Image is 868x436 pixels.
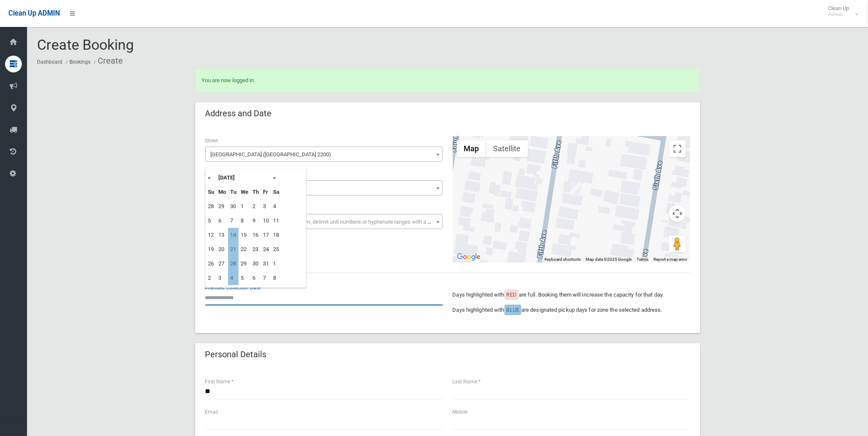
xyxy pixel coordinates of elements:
[206,242,216,257] td: 19
[205,180,443,195] span: 21
[457,140,486,157] button: Show street map
[271,257,281,271] td: 1
[216,185,228,199] th: Mo
[669,140,686,157] button: Toggle fullscreen view
[37,36,134,53] span: Create Booking
[828,11,849,18] small: Admin
[37,59,62,65] a: Dashboard
[637,257,649,262] a: Terms (opens in new tab)
[92,53,123,69] li: Create
[211,219,446,225] span: Select the unit number from the dropdown, delimit unit numbers or hyphenate ranges with a comma
[586,257,632,262] span: Map data ©2025 Google
[453,290,690,300] p: Days highlighted with are full. Booking them will increase the capacity for that day.
[195,69,700,92] div: You are now logged in.
[250,271,261,285] td: 6
[261,185,271,199] th: Fr
[216,228,228,242] td: 13
[8,9,60,17] span: Clean Up ADMIN
[571,182,581,196] div: 21 Fifth Avenue, CONDELL PARK NSW 2200
[239,257,250,271] td: 29
[216,171,271,185] th: [DATE]
[205,147,443,162] span: Fifth Avenue (CONDELL PARK 2200)
[507,292,517,298] span: RED
[239,228,250,242] td: 15
[207,182,441,194] span: 21
[261,242,271,257] td: 24
[271,228,281,242] td: 18
[261,271,271,285] td: 7
[545,257,581,262] button: Keyboard shortcuts
[216,257,228,271] td: 27
[486,140,528,157] button: Show satellite imagery
[507,307,519,313] span: BLUE
[216,271,228,285] td: 3
[206,171,216,185] th: «
[239,199,250,214] td: 1
[228,257,239,271] td: 28
[271,171,281,185] th: »
[250,199,261,214] td: 2
[250,228,261,242] td: 16
[228,214,239,228] td: 7
[271,214,281,228] td: 11
[271,242,281,257] td: 25
[453,305,690,315] p: Days highlighted with are designated pickup days for zone the selected address.
[271,271,281,285] td: 8
[250,185,261,199] th: Th
[206,228,216,242] td: 12
[69,59,90,65] a: Bookings
[239,185,250,199] th: We
[206,214,216,228] td: 5
[261,228,271,242] td: 17
[261,199,271,214] td: 3
[261,257,271,271] td: 31
[250,257,261,271] td: 30
[239,242,250,257] td: 22
[206,257,216,271] td: 26
[271,185,281,199] th: Sa
[206,199,216,214] td: 28
[206,271,216,285] td: 2
[824,5,857,18] span: Clean Up
[239,214,250,228] td: 8
[669,205,686,222] button: Map camera controls
[206,185,216,199] th: Su
[216,214,228,228] td: 6
[239,271,250,285] td: 5
[250,214,261,228] td: 9
[228,185,239,199] th: Tu
[250,242,261,257] td: 23
[669,235,686,252] button: Drag Pegman onto the map to open Street View
[228,271,239,285] td: 4
[195,346,277,363] header: Personal Details
[455,251,483,262] img: Google
[195,105,282,122] header: Address and Date
[216,199,228,214] td: 29
[216,242,228,257] td: 20
[228,228,239,242] td: 14
[228,242,239,257] td: 21
[261,214,271,228] td: 10
[455,251,483,262] a: Open this area in Google Maps (opens a new window)
[654,257,687,262] a: Report a map error
[228,199,239,214] td: 30
[207,149,441,160] span: Fifth Avenue (CONDELL PARK 2200)
[271,199,281,214] td: 4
